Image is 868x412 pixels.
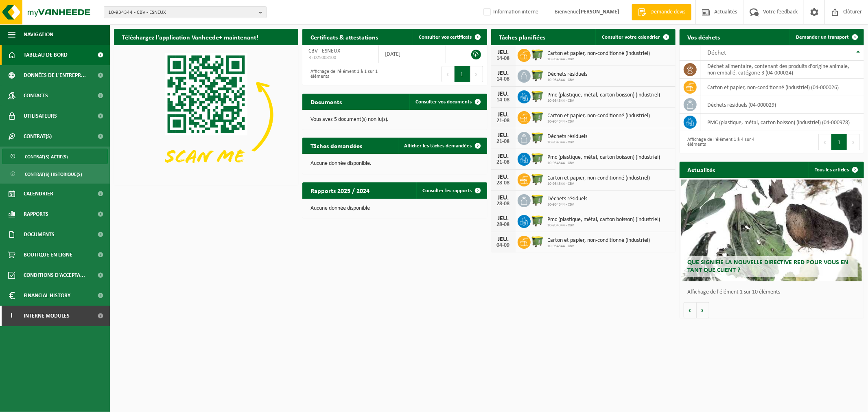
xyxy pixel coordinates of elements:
span: Calendrier [24,184,53,204]
div: JEU. [495,132,512,139]
img: WB-1100-HPE-GN-50 [531,131,544,145]
span: Carton et papier, non-conditionné (industriel) [548,113,650,119]
span: Conditions d'accepta... [24,265,85,285]
span: Déchets résiduels [548,134,588,140]
span: 10-934344 - CBV [548,182,650,186]
button: 1 [455,66,470,82]
div: 14-08 [495,77,512,82]
span: 10-934344 - CBV [548,99,660,103]
span: 10-934344 - CBV [548,119,650,124]
div: JEU. [495,174,512,180]
h2: Tâches demandées [302,138,370,153]
span: 10-934344 - CBV [548,244,650,249]
div: 28-08 [495,201,512,207]
h2: Actualités [680,162,724,178]
p: Vous avez 5 document(s) non lu(s). [310,117,479,123]
a: Que signifie la nouvelle directive RED pour vous en tant que client ? [681,180,862,281]
a: Demander un transport [789,29,863,45]
span: Contrat(s) historique(s) [25,167,82,182]
h2: Documents [302,94,350,110]
span: Contrat(s) [24,126,52,147]
a: Tous les articles [808,162,863,178]
td: PMC (plastique, métal, carton boisson) (industriel) (04-000978) [701,114,864,131]
span: Navigation [24,24,53,45]
img: WB-1100-HPE-GN-50 [531,234,544,248]
span: Pmc (plastique, métal, carton boisson) (industriel) [548,92,660,99]
button: Vorige [684,302,697,318]
a: Contrat(s) actif(s) [2,149,108,164]
div: JEU. [495,195,512,201]
span: Financial History [24,285,70,306]
a: Consulter vos documents [409,94,486,110]
div: Affichage de l'élément 1 à 1 sur 1 éléments [306,65,391,83]
a: Contrat(s) historique(s) [2,166,108,182]
span: Rapports [24,204,48,224]
span: 10-934344 - CBV [548,57,650,62]
a: Consulter les rapports [416,182,486,199]
span: Que signifie la nouvelle directive RED pour vous en tant que client ? [687,259,848,274]
img: WB-1100-HPE-GN-50 [531,89,544,103]
button: 10-934344 - CBV - ESNEUX [104,6,267,18]
div: 21-08 [495,139,512,145]
button: Next [847,134,860,150]
span: 10-934344 - CBV - ESNEUX [108,7,256,19]
img: WB-1100-HPE-GN-50 [531,172,544,186]
div: JEU. [495,49,512,56]
p: Affichage de l'élément 1 sur 10 éléments [688,289,860,295]
span: Déchet [707,50,726,56]
button: Volgende [697,302,709,318]
div: Affichage de l'élément 1 à 4 sur 4 éléments [684,133,768,151]
span: Carton et papier, non-conditionné (industriel) [548,50,650,57]
label: Information interne [482,6,538,18]
span: RED25008100 [308,55,372,61]
h2: Téléchargez l'application Vanheede+ maintenant! [114,29,267,45]
span: Déchets résiduels [548,71,588,78]
p: Aucune donnée disponible. [310,161,479,167]
div: JEU. [495,70,512,77]
p: Aucune donnée disponible [310,206,479,211]
span: Tableau de bord [24,45,68,65]
div: 21-08 [495,118,512,124]
h2: Certificats & attestations [302,29,386,45]
span: 10-934344 - CBV [548,202,588,207]
span: Pmc (plastique, métal, carton boisson) (industriel) [548,217,660,223]
strong: [PERSON_NAME] [579,9,619,15]
div: 28-08 [495,180,512,186]
span: Carton et papier, non-conditionné (industriel) [548,175,650,182]
a: Afficher les tâches demandées [398,138,486,154]
span: Consulter votre calendrier [602,35,660,40]
img: WB-1100-HPE-GN-50 [531,68,544,82]
div: 21-08 [495,160,512,165]
span: I [8,306,15,326]
span: Interne modules [24,306,70,326]
div: 14-08 [495,56,512,61]
span: Consulter vos certificats [419,35,472,40]
img: WB-1100-HPE-GN-50 [531,110,544,124]
button: 1 [831,134,847,150]
a: Consulter vos certificats [413,29,486,45]
td: carton et papier, non-conditionné (industriel) (04-000026) [701,79,864,96]
span: Demande devis [648,8,687,16]
div: JEU. [495,215,512,222]
div: 04-09 [495,243,512,248]
span: CBV - ESNEUX [308,48,340,54]
span: Demander un transport [796,35,849,40]
td: déchets résiduels (04-000029) [701,96,864,114]
span: Afficher les tâches demandées [404,143,472,149]
span: Déchets résiduels [548,196,588,202]
td: [DATE] [379,45,446,63]
div: 14-08 [495,97,512,103]
div: JEU. [495,112,512,118]
h2: Tâches planifiées [491,29,554,45]
span: Utilisateurs [24,106,57,126]
button: Previous [818,134,831,150]
td: déchet alimentaire, contenant des produits d'origine animale, non emballé, catégorie 3 (04-000024) [701,61,864,79]
span: 10-934344 - CBV [548,223,660,228]
span: Contrat(s) actif(s) [25,149,68,164]
span: Contacts [24,85,48,106]
img: Download de VHEPlus App [114,45,298,184]
div: JEU. [495,91,512,97]
div: JEU. [495,236,512,243]
a: Consulter votre calendrier [595,29,675,45]
span: 10-934344 - CBV [548,140,588,145]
